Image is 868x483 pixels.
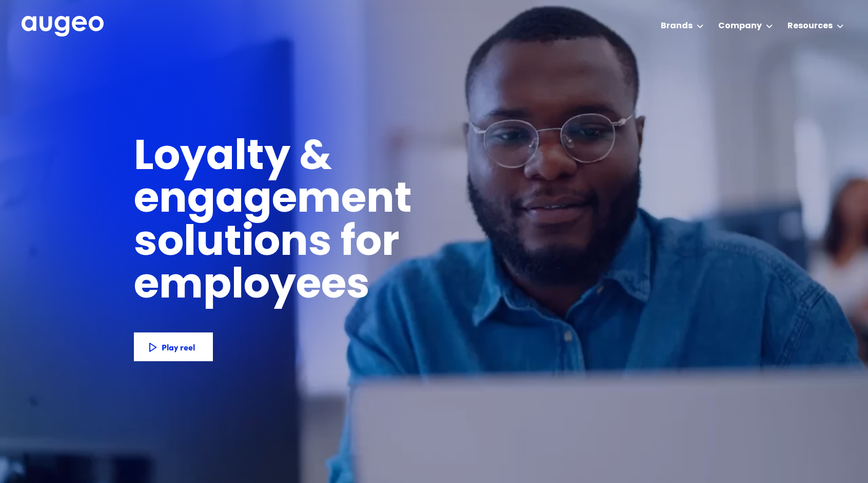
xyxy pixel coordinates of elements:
[718,20,762,32] div: Company
[787,20,833,32] div: Resources
[134,266,388,308] h1: employees
[22,16,104,38] a: home
[661,20,693,32] div: Brands
[134,137,577,265] h1: Loyalty & engagement solutions for
[22,16,104,37] img: Augeo's full logo in white.
[134,332,213,361] a: Play reel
